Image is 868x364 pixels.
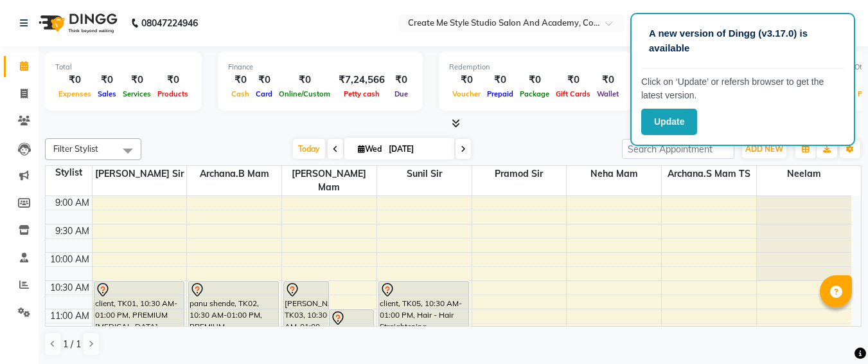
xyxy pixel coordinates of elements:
[377,166,472,182] span: Sunil sir
[757,166,851,182] span: Neelam
[449,73,484,87] div: ₹0
[745,144,783,154] span: ADD NEW
[517,73,553,87] div: ₹0
[553,73,594,87] div: ₹0
[93,166,187,182] span: [PERSON_NAME] sir
[55,62,191,73] div: Total
[641,109,697,135] button: Update
[662,166,756,182] span: Archana.S mam TS
[187,166,281,182] span: Archana.B mam
[355,144,385,154] span: Wed
[484,73,517,87] div: ₹0
[567,166,661,182] span: Neha mam
[390,73,412,87] div: ₹0
[252,73,276,87] div: ₹0
[48,281,92,295] div: 10:30 AM
[63,338,81,351] span: 1 / 1
[553,89,594,98] span: Gift Cards
[120,89,154,98] span: Services
[228,73,252,87] div: ₹0
[53,143,98,154] span: Filter Stylist
[517,89,553,98] span: Package
[649,26,837,55] p: A new version of Dingg (v3.17.0) is available
[48,253,92,266] div: 10:00 AM
[385,140,449,159] input: 2025-09-03
[484,89,517,98] span: Prepaid
[341,89,383,98] span: Petty cash
[55,73,94,87] div: ₹0
[276,73,333,87] div: ₹0
[94,73,120,87] div: ₹0
[641,75,844,102] p: Click on ‘Update’ or refersh browser to get the latest version.
[141,5,198,41] b: 08047224946
[449,89,484,98] span: Voucher
[449,62,622,73] div: Redemption
[276,89,333,98] span: Online/Custom
[94,89,120,98] span: Sales
[391,89,411,98] span: Due
[282,166,376,196] span: [PERSON_NAME] mam
[46,166,92,179] div: Stylist
[48,309,92,323] div: 11:00 AM
[55,89,94,98] span: Expenses
[333,73,390,87] div: ₹7,24,566
[742,140,786,158] button: ADD NEW
[252,89,276,98] span: Card
[154,73,191,87] div: ₹0
[594,89,622,98] span: Wallet
[472,166,567,182] span: Pramod sir
[154,89,191,98] span: Products
[293,139,325,159] span: Today
[622,139,734,159] input: Search Appointment
[228,62,412,73] div: Finance
[228,89,252,98] span: Cash
[53,224,92,238] div: 9:30 AM
[120,73,154,87] div: ₹0
[33,5,121,41] img: logo
[594,73,622,87] div: ₹0
[53,196,92,210] div: 9:00 AM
